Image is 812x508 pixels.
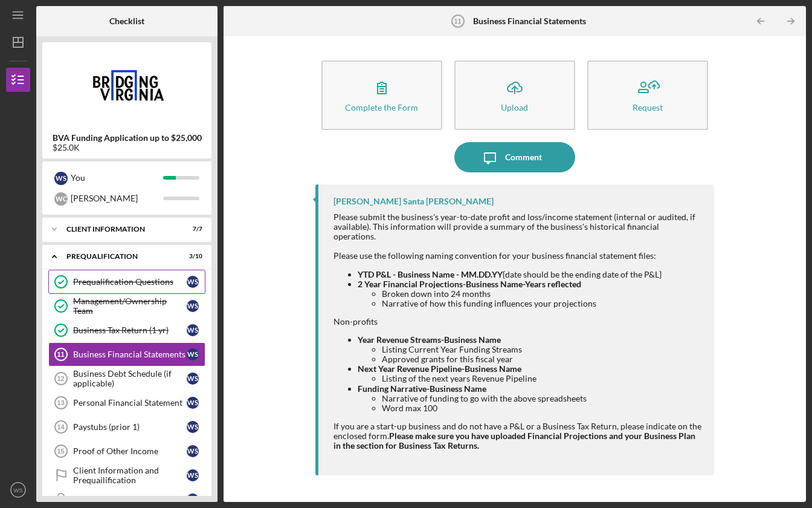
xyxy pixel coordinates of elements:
[48,342,205,366] a: 11Business Financial StatementsWS
[73,369,187,388] div: Business Debt Schedule (if applicable)
[454,60,575,130] button: Upload
[187,397,199,409] div: W S
[187,421,199,433] div: W S
[109,16,144,26] b: Checklist
[358,334,501,345] strong: Year Revenue Streams-Business Name
[187,348,199,360] div: W S
[53,133,202,143] b: BVA Funding Application up to $25,000
[505,142,542,172] div: Comment
[587,60,708,130] button: Request
[73,422,187,432] div: Paystubs (prior 1)
[54,192,68,206] div: W C
[321,60,442,130] button: Complete the Form
[48,270,205,294] a: Prequalification QuestionsWS
[73,446,187,456] div: Proof of Other Income
[66,226,172,233] div: Client Information
[358,363,521,374] strong: Next Year Revenue Pipeline-Business Name
[187,445,199,457] div: W S
[48,366,205,391] a: 12Business Debt Schedule (if applicable)WS
[382,299,703,308] li: Narrative of how this funding influences your projections
[382,403,703,413] li: Word max 100
[187,469,199,481] div: W S
[333,431,695,451] strong: Please make sure you have uploaded Financial Projections and your Business Plan in the section fo...
[48,463,205,487] a: Client Information and PrequailificationWS
[333,197,494,206] div: [PERSON_NAME] Santa [PERSON_NAME]
[454,18,462,25] tspan: 11
[48,318,205,342] a: Business Tax Return (1 yr)WS
[454,142,575,172] button: Comment
[382,354,703,364] li: Approved grants for this fiscal year
[333,422,703,451] div: If you are a start-up business and do not have a P&L or a Business Tax Return, please indicate on...
[187,493,199,506] div: W S
[48,439,205,463] a: 15Proof of Other IncomeWS
[73,296,187,316] div: Management/Ownership Team
[187,300,199,312] div: W S
[187,276,199,288] div: W S
[73,466,187,485] div: Client Information and Prequailification
[57,423,65,431] tspan: 14
[57,351,64,358] tspan: 11
[71,168,163,188] div: You
[48,415,205,439] a: 14Paystubs (prior 1)WS
[54,172,68,185] div: W S
[382,345,703,354] li: Listing Current Year Funding Streams
[73,277,187,287] div: Prequalification Questions
[53,143,202,152] div: $25.0K
[382,374,703,383] li: Listing of the next years Revenue Pipeline
[42,48,211,121] img: Product logo
[358,269,503,279] strong: YTD P&L - Business Name - MM.DD.YY
[57,448,64,455] tspan: 15
[48,391,205,415] a: 13Personal Financial StatementWS
[345,103,418,112] div: Complete the Form
[382,394,703,403] li: Narrative of funding to go with the above spreadsheets
[73,495,187,504] div: Pre-Qualification Follow-up
[48,294,205,318] a: Management/Ownership TeamWS
[73,350,187,359] div: Business Financial Statements
[181,226,202,233] div: 7 / 7
[187,373,199,385] div: W S
[6,478,30,502] button: WS
[73,398,187,408] div: Personal Financial Statement
[358,270,703,279] li: {date should be the ending date of the P&L}
[71,188,163,209] div: [PERSON_NAME]
[333,212,703,241] div: Please submit the business's year-to-date profit and loss/income statement (internal or audited, ...
[473,16,586,26] b: Business Financial Statements
[73,325,187,335] div: Business Tax Return (1 yr)
[57,399,64,406] tspan: 13
[382,289,703,299] li: Broken down into 24 months
[187,324,199,336] div: W S
[633,103,663,112] div: Request
[57,375,64,382] tspan: 12
[333,251,703,261] div: Please use the following naming convention for your business financial statement files:
[333,317,703,327] div: Non-profits
[181,253,202,260] div: 3 / 10
[501,103,528,112] div: Upload
[358,279,581,289] strong: 2 Year Financial Projections-Business Name-Years reflected
[358,383,486,394] strong: Funding Narrative-Business Name
[66,253,172,260] div: Prequalification
[13,487,22,493] text: WS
